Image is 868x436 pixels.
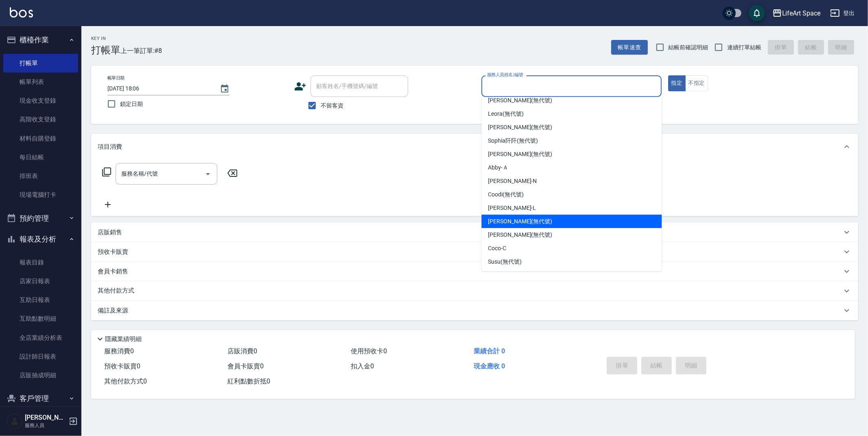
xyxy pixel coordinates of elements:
[215,79,234,99] button: Choose date, selected date is 2025-08-12
[488,177,537,185] span: [PERSON_NAME] -N
[474,347,505,355] span: 業績合計 0
[227,377,270,385] span: 紅利點數折抵 0
[227,362,264,370] span: 會員卡販賣 0
[3,309,78,328] a: 互助點數明細
[104,347,134,355] span: 服務消費 0
[782,8,820,18] div: LifeArt Space
[668,75,686,91] button: 指定
[98,248,128,256] p: 預收卡販賣
[7,413,23,429] img: Person
[749,5,765,21] button: save
[488,217,552,226] span: [PERSON_NAME] (無代號)
[104,377,147,385] span: 其他付款方式 0
[3,29,78,51] button: 櫃檯作業
[120,100,143,108] span: 鎖定日期
[3,129,78,148] a: 材料自購登錄
[3,54,78,73] a: 打帳單
[487,72,523,78] label: 服務人員姓名/編號
[107,82,212,95] input: YYYY/MM/DD hh:mm
[98,143,122,151] p: 項目消費
[105,335,142,344] p: 隱藏業績明細
[321,101,343,110] span: 不留客資
[91,44,120,56] h3: 打帳單
[3,208,78,229] button: 預約管理
[3,110,78,129] a: 高階收支登錄
[3,148,78,167] a: 每日結帳
[91,242,858,262] div: 預收卡販賣
[3,272,78,291] a: 店家日報表
[488,96,552,105] span: [PERSON_NAME] (無代號)
[3,347,78,366] a: 設計師日報表
[488,150,552,159] span: [PERSON_NAME] (無代號)
[474,362,505,370] span: 現金應收 0
[3,73,78,91] a: 帳單列表
[3,388,78,409] button: 客戶管理
[351,347,387,355] span: 使用預收卡 0
[104,362,140,370] span: 預收卡販賣 0
[488,190,524,199] span: Coodi (無代號)
[769,5,824,22] button: LifeArt Space
[827,6,858,21] button: 登出
[351,362,374,370] span: 扣入金 0
[3,91,78,110] a: 現金收支登錄
[488,163,508,172] span: Abby -Ａ
[201,167,214,181] button: Open
[488,137,538,145] span: Sophia阡阡 (無代號)
[669,43,708,52] span: 結帳前確認明細
[685,75,708,91] button: 不指定
[488,110,524,118] span: Leora (無代號)
[488,204,536,212] span: [PERSON_NAME] -L
[91,36,120,41] h2: Key In
[98,267,128,276] p: 會員卡銷售
[611,40,648,55] button: 帳單速查
[91,262,858,281] div: 會員卡銷售
[98,228,122,237] p: 店販銷售
[3,253,78,272] a: 報表目錄
[3,167,78,185] a: 排班表
[91,301,858,320] div: 備註及來源
[488,123,552,132] span: [PERSON_NAME] (無代號)
[10,7,33,18] img: Logo
[120,46,162,56] span: 上一筆訂單:#8
[3,291,78,309] a: 互助日報表
[91,222,858,242] div: 店販銷售
[488,231,552,239] span: [PERSON_NAME] (無代號)
[488,244,506,253] span: Coco -C
[91,281,858,301] div: 其他付款方式
[227,347,257,355] span: 店販消費 0
[91,134,858,160] div: 項目消費
[25,414,66,422] h5: [PERSON_NAME]
[107,75,125,81] label: 帳單日期
[3,229,78,250] button: 報表及分析
[98,286,138,295] p: 其他付款方式
[488,258,522,266] span: Susu (無代號)
[3,328,78,347] a: 全店業績分析表
[3,185,78,204] a: 現場電腦打卡
[727,43,761,52] span: 連續打單結帳
[3,366,78,385] a: 店販抽成明細
[98,306,128,315] p: 備註及來源
[25,422,66,429] p: 服務人員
